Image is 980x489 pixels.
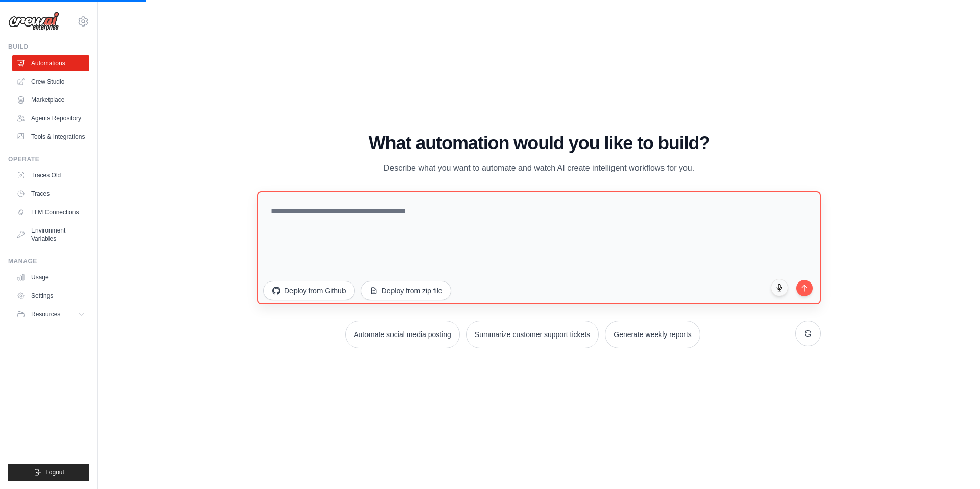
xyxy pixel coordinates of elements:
a: Settings [12,288,89,304]
button: Deploy from Github [263,281,355,300]
button: Automate social media posting [345,321,460,348]
button: Logout [8,464,89,481]
button: Deploy from zip file [361,281,451,300]
button: Resources [12,306,89,322]
p: Describe what you want to automate and watch AI create intelligent workflows for you. [367,162,710,175]
a: Usage [12,269,89,286]
a: Agents Repository [12,110,89,126]
span: Resources [31,310,60,318]
a: LLM Connections [12,204,89,220]
div: Manage [8,257,89,265]
a: Tools & Integrations [12,128,89,145]
div: Operate [8,155,89,163]
button: Summarize customer support tickets [466,321,599,348]
a: Traces [12,186,89,202]
span: Logout [45,468,64,476]
a: Marketplace [12,92,89,108]
div: Widget de chat [929,440,980,489]
button: Generate weekly reports [605,321,700,348]
img: Logo [8,12,59,31]
div: Build [8,43,89,51]
iframe: Chat Widget [929,440,980,489]
a: Crew Studio [12,73,89,90]
a: Environment Variables [12,222,89,247]
h1: What automation would you like to build? [257,133,821,153]
a: Automations [12,55,89,71]
a: Traces Old [12,167,89,184]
